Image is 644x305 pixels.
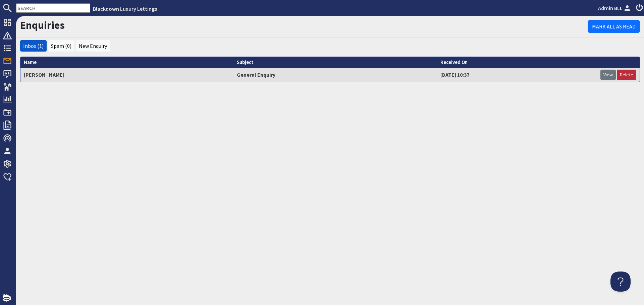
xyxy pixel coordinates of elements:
iframe: Toggle Customer Support [610,272,631,292]
td: [DATE] 10:37 [437,68,597,82]
a: Spam (0) [51,43,71,49]
a: New Enquiry [79,43,107,49]
a: Mark All As Read [588,20,640,33]
a: Inbox (1) [23,43,44,49]
img: staytech_i_w-64f4e8e9ee0a9c174fd5317b4b171b261742d2d393467e5bdba4413f4f884c10.svg [3,294,11,302]
a: Blackdown Luxury Lettings [93,5,157,12]
a: Enquiries [20,18,65,32]
td: General Enquiry [233,68,437,82]
a: Admin BLL [598,4,632,12]
input: SEARCH [16,3,90,13]
th: Received On [437,57,597,68]
a: View [600,70,616,80]
th: Subject [233,57,437,68]
a: Delete [617,70,636,80]
td: [PERSON_NAME] [20,68,233,82]
th: Name [20,57,233,68]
